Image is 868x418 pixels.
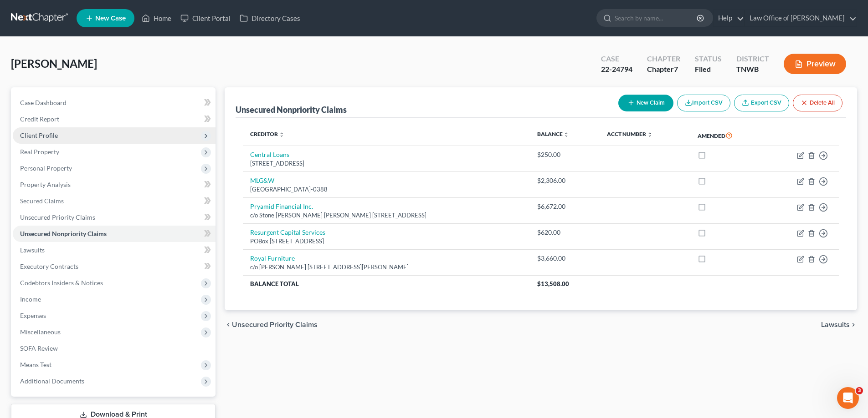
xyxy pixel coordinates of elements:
span: New Case [95,15,126,22]
span: Miscellaneous [20,328,61,336]
div: 22-24794 [601,64,632,75]
a: Export CSV [734,95,789,111]
i: unfold_more [564,132,569,137]
span: Means Test [20,361,51,368]
button: Import CSV [677,95,730,111]
div: $6,672.00 [537,202,592,211]
a: Royal Furniture [250,254,295,262]
div: c/o Stone [PERSON_NAME] [PERSON_NAME] [STREET_ADDRESS] [250,211,523,220]
a: Help [714,10,744,26]
a: Law Office of [PERSON_NAME] [745,10,857,26]
div: $2,306.00 [537,176,592,185]
div: POBox [STREET_ADDRESS] [250,237,523,246]
i: unfold_more [647,132,652,137]
span: Credit Report [20,115,59,123]
span: Unsecured Priority Claims [232,321,318,328]
a: Unsecured Nonpriority Claims [13,226,216,242]
span: Executory Contracts [20,262,78,270]
span: 3 [856,387,863,394]
span: Additional Documents [20,377,84,385]
button: New Claim [618,95,673,111]
input: Search by name... [615,10,698,26]
span: Client Profile [20,131,58,139]
button: Lawsuits chevron_right [821,321,857,328]
span: [PERSON_NAME] [11,57,97,70]
a: Credit Report [13,111,216,127]
i: unfold_more [279,132,284,137]
button: Preview [784,54,846,74]
a: Creditor unfold_more [250,131,284,137]
div: $250.00 [537,150,592,159]
div: Unsecured Nonpriority Claims [236,104,347,115]
a: Executory Contracts [13,258,216,275]
a: Acct Number unfold_more [607,131,652,137]
span: $13,508.00 [537,280,569,287]
span: Secured Claims [20,197,64,205]
span: Lawsuits [20,246,45,254]
a: Directory Cases [235,10,305,26]
a: Client Portal [176,10,235,26]
div: $3,660.00 [537,254,592,263]
a: Lawsuits [13,242,216,258]
span: Income [20,295,41,303]
a: Balance unfold_more [537,131,569,137]
div: Filed [695,64,722,75]
a: Case Dashboard [13,95,216,111]
div: [GEOGRAPHIC_DATA]-0388 [250,185,523,194]
a: Pryamid Financial Inc. [250,202,313,210]
i: chevron_right [850,321,857,328]
a: Property Analysis [13,176,216,193]
div: c/o [PERSON_NAME] [STREET_ADDRESS][PERSON_NAME] [250,263,523,272]
div: TNWB [736,64,769,75]
span: Case Dashboard [20,99,67,106]
span: Unsecured Priority Claims [20,213,95,221]
div: District [736,54,769,64]
button: chevron_left Unsecured Priority Claims [225,321,318,328]
span: SOFA Review [20,344,58,352]
div: Chapter [647,64,680,75]
a: Secured Claims [13,193,216,209]
div: Case [601,54,632,64]
span: Real Property [20,148,59,156]
span: Codebtors Insiders & Notices [20,279,103,287]
i: chevron_left [225,321,232,328]
span: Property Analysis [20,181,71,188]
div: Chapter [647,54,680,64]
span: Expenses [20,312,46,319]
button: Delete All [793,95,842,111]
a: SOFA Review [13,340,216,357]
span: Unsecured Nonpriority Claims [20,230,107,237]
a: Resurgent Capital Services [250,228,325,236]
div: $620.00 [537,228,592,237]
a: Unsecured Priority Claims [13,209,216,226]
span: 7 [674,65,678,73]
a: Home [137,10,176,26]
div: Status [695,54,722,64]
span: Personal Property [20,164,72,172]
div: [STREET_ADDRESS] [250,159,523,168]
a: MLG&W [250,176,274,184]
iframe: Intercom live chat [837,387,859,409]
th: Amended [690,125,765,146]
a: Central Loans [250,151,289,158]
span: Lawsuits [821,321,850,328]
th: Balance Total [243,276,530,292]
